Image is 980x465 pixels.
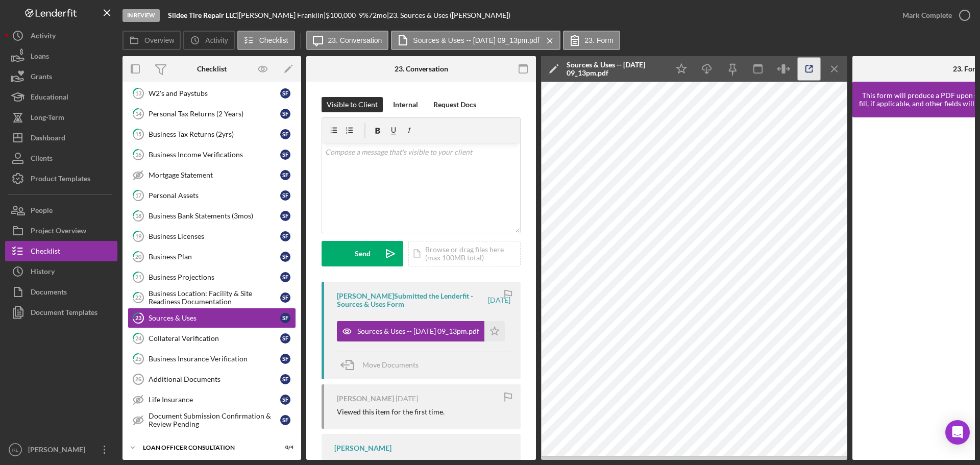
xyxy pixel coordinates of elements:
div: Sources & Uses -- [DATE] 09_13pm.pdf [357,327,479,335]
div: S F [280,313,290,323]
div: Open Intercom Messenger [945,420,970,445]
div: S F [280,231,290,241]
div: Business Licenses [149,232,280,240]
tspan: 16 [135,151,142,158]
button: 23. Conversation [306,31,389,50]
div: Business Location: Facility & Site Readiness Documentation [149,289,280,306]
div: S F [280,272,290,282]
div: S F [280,374,290,384]
div: S F [280,109,290,119]
div: 72 mo [369,11,387,19]
button: Move Documents [337,352,429,378]
div: Internal [393,97,418,112]
a: 24Collateral VerificationSF [128,328,296,349]
div: | [168,11,239,19]
div: [PERSON_NAME] [334,444,391,452]
button: Send [322,241,403,266]
div: Mortgage Statement [149,171,280,179]
div: Personal Assets [149,191,280,200]
label: Overview [144,36,174,44]
text: RL [12,447,19,453]
div: Viewed this item for the first time. [337,408,445,416]
div: S F [280,395,290,405]
span: Move Documents [362,360,419,369]
div: Business Insurance Verification [149,355,280,363]
a: 15Business Tax Returns (2yrs)SF [128,124,296,144]
a: 19Business LicensesSF [128,226,296,247]
div: Business Projections [149,273,280,281]
div: Business Tax Returns (2yrs) [149,130,280,138]
tspan: 21 [135,274,141,280]
a: 23Sources & UsesSF [128,308,296,328]
div: S F [280,333,290,344]
button: Activity [183,31,234,50]
button: RL[PERSON_NAME] [5,439,117,460]
div: Visible to Client [327,97,378,112]
tspan: 26 [135,376,141,382]
div: 23. Conversation [395,65,448,73]
tspan: 15 [135,131,141,137]
a: 18Business Bank Statements (3mos)SF [128,206,296,226]
div: S F [280,129,290,139]
button: Mark Complete [892,5,975,26]
label: 23. Form [585,36,614,44]
div: Collateral Verification [149,334,280,342]
time: 2025-08-26 01:14 [488,296,510,304]
div: Checklist [197,65,227,73]
tspan: 25 [135,355,141,362]
label: Sources & Uses -- [DATE] 09_13pm.pdf [413,36,539,44]
div: Life Insurance [149,396,280,404]
div: S F [280,88,290,99]
div: S F [280,150,290,160]
span: $100,000 [326,11,356,19]
tspan: 22 [135,294,141,301]
div: Sources & Uses [149,314,280,322]
div: Loan Officer Consultation [143,445,268,451]
div: Document Submission Confirmation & Review Pending [149,412,280,428]
button: 23. Form [563,31,620,50]
a: 25Business Insurance VerificationSF [128,349,296,369]
a: 26Additional DocumentsSF [128,369,296,389]
a: Life InsuranceSF [128,389,296,410]
div: Sources & Uses -- [DATE] 09_13pm.pdf [567,61,664,77]
time: 2025-07-07 16:41 [396,395,418,403]
button: Overview [122,31,181,50]
tspan: 18 [135,212,141,219]
button: Document Templates [5,302,117,323]
div: S F [280,292,290,303]
div: Business Income Verifications [149,151,280,159]
a: 14Personal Tax Returns (2 Years)SF [128,104,296,124]
a: 13W2's and PaystubsSF [128,83,296,104]
tspan: 13 [135,90,141,96]
div: 9 % [359,11,369,19]
tspan: 24 [135,335,142,341]
tspan: 14 [135,110,142,117]
a: 16Business Income VerificationsSF [128,144,296,165]
a: Document Submission Confirmation & Review PendingSF [128,410,296,430]
div: [PERSON_NAME] Submitted the Lenderfit - Sources & Uses Form [337,292,486,308]
tspan: 20 [135,253,142,260]
div: Mark Complete [902,5,952,26]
